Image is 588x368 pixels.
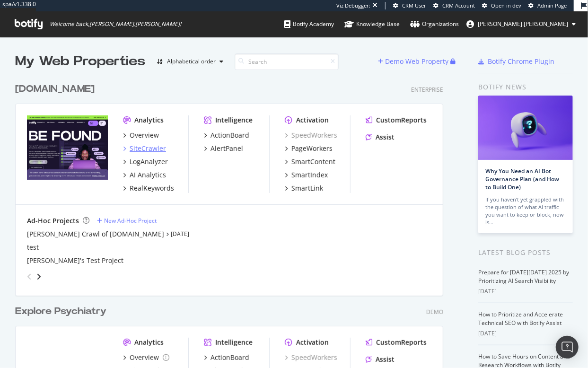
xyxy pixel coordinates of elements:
[284,19,334,29] div: Botify Academy
[285,131,337,140] a: SpeedWorkers
[235,53,339,70] input: Search
[204,144,243,153] a: AlertPanel
[344,19,400,29] div: Knowledge Base
[23,269,35,284] div: angle-left
[376,355,395,364] div: Assist
[130,131,159,140] div: Overview
[15,52,145,71] div: My Web Properties
[478,82,573,92] div: Botify news
[211,353,249,362] div: ActionBoard
[15,82,98,96] a: [DOMAIN_NAME]
[411,86,443,94] div: Enterprise
[130,170,166,180] div: AI Analytics
[344,11,400,37] a: Knowledge Base
[385,57,448,66] div: Demo Web Property
[204,131,249,140] a: ActionBoard
[478,268,569,285] a: Prepare for [DATE][DATE] 2025 by Prioritizing AI Search Visibility
[478,329,573,338] div: [DATE]
[556,336,579,359] div: Open Intercom Messenger
[442,2,475,9] span: CRM Account
[15,305,110,318] a: Explore Psychiatry
[211,144,243,153] div: AlertPanel
[336,2,370,9] div: Viz Debugger:
[123,157,168,166] a: LogAnalyzer
[27,115,108,180] img: Botify.com
[366,132,395,142] a: Assist
[285,170,328,180] a: SmartIndex
[296,115,329,125] div: Activation
[167,59,216,64] div: Alphabetical order
[134,338,164,347] div: Analytics
[123,144,166,153] a: SiteCrawler
[285,157,335,166] a: SmartContent
[291,157,335,166] div: SmartContent
[410,19,459,29] div: Organizations
[291,184,323,193] div: SmartLink
[528,2,567,9] a: Admin Page
[15,82,95,96] div: [DOMAIN_NAME]
[215,338,253,347] div: Intelligence
[130,353,159,362] div: Overview
[27,243,39,252] a: test
[393,2,426,9] a: CRM User
[537,2,567,9] span: Admin Page
[153,54,227,69] button: Alphabetical order
[410,11,459,37] a: Organizations
[376,132,395,142] div: Assist
[426,308,443,316] div: Demo
[27,256,123,265] a: [PERSON_NAME]'s Test Project
[123,353,169,362] a: Overview
[285,144,333,153] a: PageWorkers
[485,167,559,191] a: Why You Need an AI Bot Governance Plan (and How to Build One)
[376,338,427,347] div: CustomReports
[433,2,475,9] a: CRM Account
[366,338,427,347] a: CustomReports
[402,2,426,9] span: CRM User
[204,353,249,362] a: ActionBoard
[215,115,253,125] div: Intelligence
[378,57,450,65] a: Demo Web Property
[123,131,159,140] a: Overview
[104,217,157,225] div: New Ad-Hoc Project
[35,272,42,281] div: angle-right
[378,54,450,69] button: Demo Web Property
[123,170,166,180] a: AI Analytics
[491,2,521,9] span: Open in dev
[366,355,395,364] a: Assist
[478,287,573,296] div: [DATE]
[478,247,573,258] div: Latest Blog Posts
[15,305,106,318] div: Explore Psychiatry
[285,184,323,193] a: SmartLink
[488,57,554,66] div: Botify Chrome Plugin
[123,184,174,193] a: RealKeywords
[366,115,427,125] a: CustomReports
[478,20,568,28] span: jeffrey.louella
[130,184,174,193] div: RealKeywords
[211,131,249,140] div: ActionBoard
[285,353,337,362] a: SpeedWorkers
[134,115,164,125] div: Analytics
[27,216,79,226] div: Ad-Hoc Projects
[376,115,427,125] div: CustomReports
[97,217,157,225] a: New Ad-Hoc Project
[130,157,168,166] div: LogAnalyzer
[50,20,181,28] span: Welcome back, [PERSON_NAME].[PERSON_NAME] !
[291,144,333,153] div: PageWorkers
[27,229,164,239] a: [PERSON_NAME] Crawl of [DOMAIN_NAME]
[291,170,328,180] div: SmartIndex
[478,96,573,160] img: Why You Need an AI Bot Governance Plan (and How to Build One)
[296,338,329,347] div: Activation
[485,196,566,226] div: If you haven’t yet grappled with the question of what AI traffic you want to keep or block, now is…
[459,17,583,32] button: [PERSON_NAME].[PERSON_NAME]
[284,11,334,37] a: Botify Academy
[478,57,554,66] a: Botify Chrome Plugin
[482,2,521,9] a: Open in dev
[171,230,189,238] a: [DATE]
[478,310,563,327] a: How to Prioritize and Accelerate Technical SEO with Botify Assist
[130,144,166,153] div: SiteCrawler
